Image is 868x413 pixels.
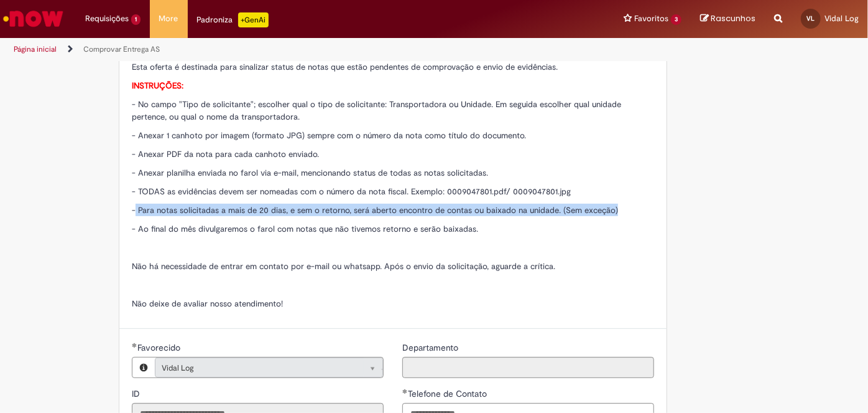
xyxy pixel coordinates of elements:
span: - Ao final do mês divulgaremos o farol com notas que não tivemos retorno e serão baixadas. [132,224,478,234]
span: - Anexar planilha enviada no farol via e-mail, mencionando status de todas as notas solicitadas. [132,168,488,178]
span: Necessários - Favorecido [137,342,183,353]
span: Rascunhos [711,12,755,24]
span: Favoritos [634,12,668,25]
a: Comprovar Entrega AS [83,44,160,54]
span: 3 [671,14,681,25]
div: Padroniza [197,12,269,27]
img: ServiceNow [1,6,65,31]
label: Somente leitura - Departamento [402,341,461,354]
label: Somente leitura - Necessários - Favorecido [132,341,183,354]
span: 1 [131,14,141,25]
span: Não deixe de avaliar nosso atendimento! [132,298,283,309]
strong: INSTRUÇÕES: [132,80,183,91]
span: Obrigatório Preenchido [132,343,137,348]
span: - Anexar 1 canhoto por imagem (formato JPG) sempre com o número da nota como título do documento. [132,130,526,141]
p: +GenAi [238,12,269,27]
input: Departamento [402,357,654,378]
span: - No campo "Tipo de solicitante"; escolher qual o tipo de solicitante: Transportadora ou Unidade.... [132,99,621,122]
span: Requisições [85,12,129,25]
span: - Anexar PDF da nota para cada canhoto enviado. [132,149,319,159]
span: Somente leitura - Departamento [402,342,461,353]
a: Página inicial [14,44,57,54]
span: VL [807,14,815,22]
span: - Para notas solicitadas a mais de 20 dias, e sem o retorno, será aberto encontro de contas ou ba... [132,205,618,216]
span: Telefone de Contato [408,388,489,399]
span: Esta oferta é destinada para sinalizar status de notas que estão pendentes de comprovação e envio... [132,62,558,72]
button: Favorecido, Visualizar este registro Vidal Log [132,358,155,377]
span: Vidal Log [162,358,351,378]
span: - TODAS as evidências devem ser nomeadas com o número da nota fiscal. Exemplo: 0009047801.pdf/ 00... [132,186,571,197]
ul: Trilhas de página [9,38,570,61]
span: Obrigatório Preenchido [402,389,408,394]
span: Vidal Log [824,13,859,24]
span: More [159,12,178,25]
span: Não há necessidade de entrar em contato por e-mail ou whatsapp. Após o envio da solicitação, agua... [132,261,555,272]
a: Vidal LogLimpar campo Favorecido [155,358,383,377]
a: Rascunhos [700,13,755,25]
label: Somente leitura - ID [132,387,142,400]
